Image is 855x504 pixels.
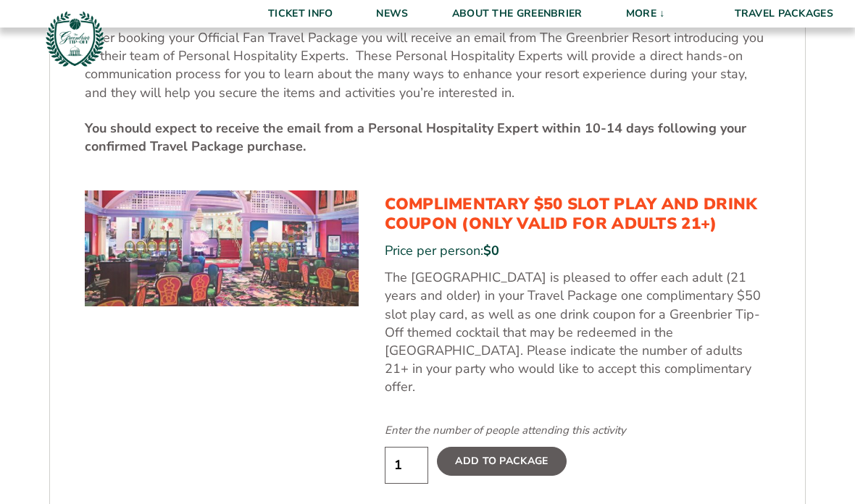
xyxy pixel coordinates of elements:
[483,242,499,259] span: $0
[385,195,770,233] h3: Complimentary $50 Slot Play and Drink Coupon (Only Valid for Adults 21+)
[85,190,359,306] img: Complimentary $50 Slot Play and Drink Coupon (Only Valid for Adults 21+)
[385,423,770,438] div: Enter the number of people attending this activity
[85,119,746,155] strong: You should expect to receive the email from a Personal Hospitality Expert within 10-14 days follo...
[85,29,770,102] p: After booking your Official Fan Travel Package you will receive an email from The Greenbrier Reso...
[385,242,770,260] div: Price per person:
[43,7,107,70] img: Greenbrier Tip-Off
[437,447,566,476] label: Add To Package
[385,269,770,396] p: The [GEOGRAPHIC_DATA] is pleased to offer each adult (21 years and older) in your Travel Package ...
